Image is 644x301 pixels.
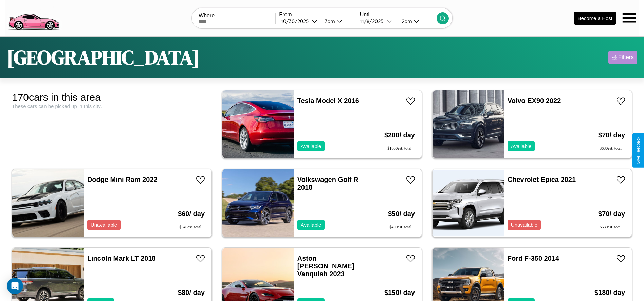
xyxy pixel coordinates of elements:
h3: $ 60 / day [178,203,205,225]
button: 2pm [396,18,437,25]
div: 10 / 30 / 2025 [281,18,312,24]
h3: $ 70 / day [598,203,625,225]
a: Volvo EX90 2022 [508,97,561,105]
a: Lincoln Mark LT 2018 [87,255,156,262]
p: Unavailable [91,220,117,229]
a: Volkswagen Golf R 2018 [297,176,358,191]
div: Filters [618,54,634,61]
h1: [GEOGRAPHIC_DATA] [7,43,200,71]
button: 10/30/2025 [279,18,319,25]
a: Aston [PERSON_NAME] Vanquish 2023 [297,255,354,278]
h3: $ 50 / day [388,203,415,225]
div: $ 630 est. total [598,225,625,230]
h3: $ 70 / day [598,125,625,146]
p: Available [301,220,321,229]
p: Unavailable [511,220,537,229]
a: Chevrolet Epica 2021 [508,176,576,183]
a: Tesla Model X 2016 [297,97,359,105]
button: 7pm [319,18,356,25]
div: 170 cars in this area [12,92,212,103]
label: Until [360,12,437,18]
a: Ford F-350 2014 [508,255,559,262]
label: From [279,12,356,18]
div: Give Feedback [636,137,641,164]
p: Available [511,142,532,151]
div: $ 630 est. total [598,146,625,151]
div: 11 / 8 / 2025 [360,18,387,24]
div: These cars can be picked up in this city. [12,103,212,109]
a: Dodge Mini Ram 2022 [87,176,158,183]
div: $ 540 est. total [178,225,205,230]
p: Available [301,142,321,151]
img: logo [5,3,62,32]
button: Become a Host [574,12,616,25]
div: 7pm [321,18,337,24]
h3: $ 200 / day [384,125,415,146]
button: Filters [608,51,637,64]
div: $ 1800 est. total [384,146,415,151]
label: Where [199,13,275,19]
div: $ 450 est. total [388,225,415,230]
div: 2pm [398,18,414,24]
div: Open Intercom Messenger [7,278,23,294]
